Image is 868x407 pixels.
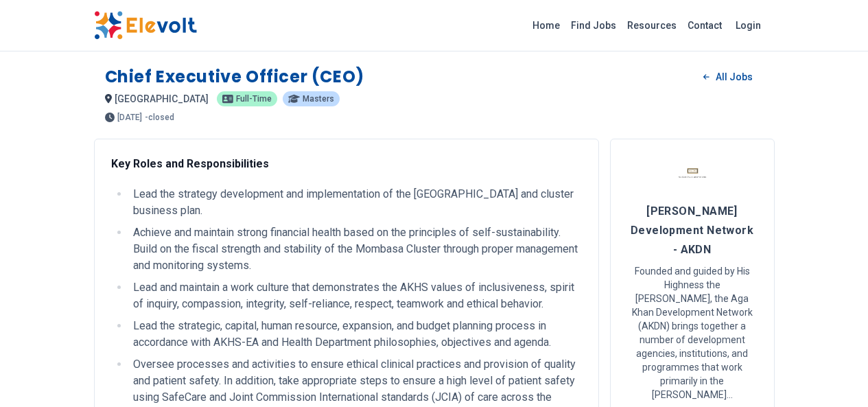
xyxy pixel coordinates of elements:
[675,156,709,190] img: Aga Khan Development Network - AKDN
[236,95,272,103] span: full-time
[111,157,269,170] strong: Key Roles and Responsibilities
[129,318,582,351] li: Lead the strategic, capital, human resource, expansion, and budget planning process in accordance...
[303,95,334,103] span: masters
[129,186,582,219] li: Lead the strategy development and implementation of the [GEOGRAPHIC_DATA] and cluster business plan.
[94,11,197,40] img: Elevolt
[631,205,754,256] span: [PERSON_NAME] Development Network - AKDN
[622,14,682,36] a: Resources
[129,224,582,274] li: Achieve and maintain strong financial health based on the principles of self-sustainability. Buil...
[527,14,565,36] a: Home
[627,264,758,402] p: Founded and guided by His Highness the [PERSON_NAME], the Aga Khan Development Network (AKDN) bri...
[105,66,364,88] h1: Chief Executive Officer (CEO)
[117,113,142,121] span: [DATE]
[129,279,582,312] li: Lead and maintain a work culture that demonstrates the AKHS values of inclusiveness, spirit of in...
[727,12,769,39] a: Login
[565,14,622,36] a: Find Jobs
[115,93,209,104] span: [GEOGRAPHIC_DATA]
[145,113,174,121] p: - closed
[682,14,727,36] a: Contact
[692,67,763,87] a: All Jobs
